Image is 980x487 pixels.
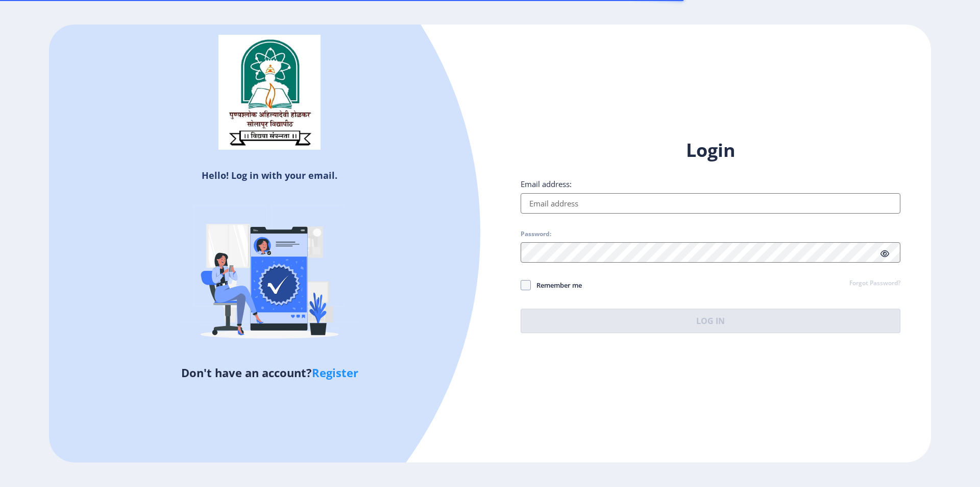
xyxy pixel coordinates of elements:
label: Email address: [521,179,572,189]
button: Log In [521,309,900,333]
input: Email address [521,193,900,214]
label: Password: [521,230,551,238]
h1: Login [521,138,900,163]
a: Register [312,365,358,380]
img: sulogo.png [218,35,321,150]
a: Forgot Password? [849,279,900,288]
span: Remember me [531,279,582,291]
h5: Don't have an account? [57,364,482,381]
img: Verified-rafiki.svg [180,185,359,364]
